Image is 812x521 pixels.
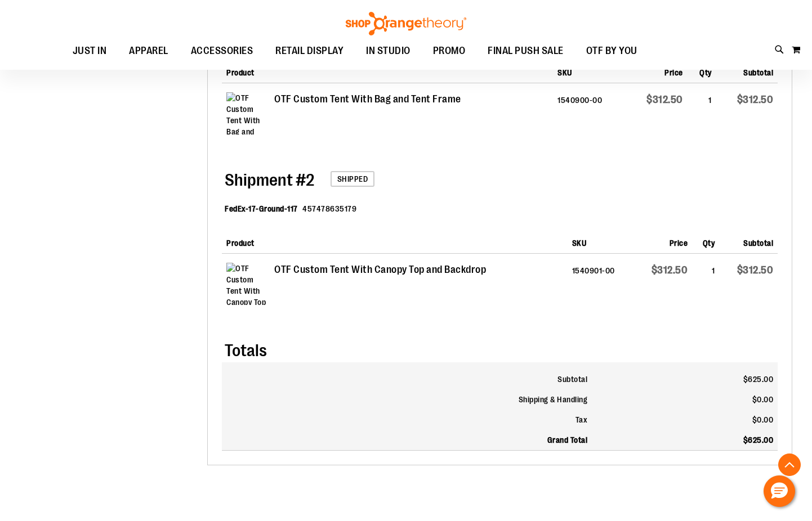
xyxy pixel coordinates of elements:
a: APPAREL [118,38,180,64]
span: $0.00 [752,415,774,424]
span: Shipped [331,171,375,187]
td: 1 [688,83,716,149]
span: PROMO [433,38,466,64]
strong: OTF Custom Tent With Canopy Top and Backdrop [274,263,486,277]
span: IN STUDIO [366,38,411,64]
th: Product [222,228,567,254]
dd: 457478635179 [302,203,356,214]
button: Hello, have a question? Let’s chat. [764,475,795,507]
td: 1540901-00 [568,254,634,319]
span: JUST IN [73,38,107,64]
span: ACCESSORIES [191,38,253,64]
th: Price [634,228,692,254]
th: Subtotal [719,228,778,254]
span: $625.00 [743,435,774,444]
span: Totals [225,341,267,360]
th: Subtotal [716,58,778,83]
th: Qty [688,58,716,83]
span: $312.50 [737,94,774,105]
a: FINAL PUSH SALE [476,38,575,64]
th: Price [626,58,687,83]
a: RETAIL DISPLAY [264,38,355,64]
dt: FedEx-17-Ground-117 [225,203,298,214]
span: 2 [225,170,314,190]
strong: Grand Total [547,435,588,444]
th: Subtotal [222,362,592,389]
img: OTF Custom Tent With Canopy Top and Backdrop [226,263,269,305]
th: Product [222,58,553,83]
th: Tax [222,410,592,430]
img: OTF Custom Tent With Bag and Tent Frame [226,92,269,134]
th: Shipping & Handling [222,389,592,410]
td: 1 [692,254,719,319]
a: JUST IN [61,38,118,64]
span: OTF BY YOU [586,38,637,64]
span: Shipment # [225,170,306,190]
span: $0.00 [752,395,774,404]
th: SKU [568,228,634,254]
button: Back To Top [778,453,801,476]
span: $312.50 [652,264,688,276]
a: OTF BY YOU [575,38,649,64]
a: ACCESSORIES [180,38,265,64]
th: Qty [692,228,719,254]
span: RETAIL DISPLAY [275,38,343,64]
span: $312.50 [737,264,774,276]
a: IN STUDIO [355,38,422,64]
span: APPAREL [129,38,168,64]
strong: OTF Custom Tent With Bag and Tent Frame [274,92,461,107]
span: $625.00 [743,375,774,384]
th: SKU [553,58,626,83]
img: Shop Orangetheory [344,12,468,35]
span: FINAL PUSH SALE [488,38,564,64]
span: $312.50 [646,94,683,105]
a: PROMO [422,38,477,64]
td: 1540900-00 [553,83,626,149]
